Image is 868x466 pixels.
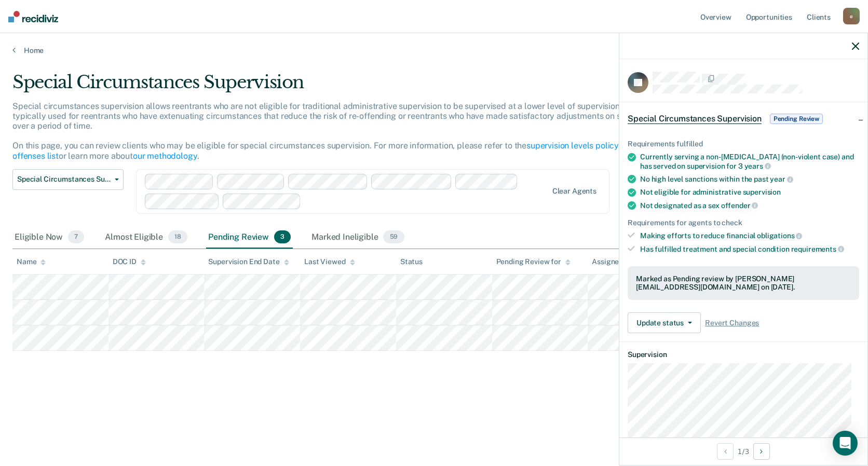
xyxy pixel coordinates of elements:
button: Previous Opportunity [717,443,734,460]
span: supervision [743,188,781,196]
img: Recidiviz [8,11,58,22]
span: 59 [383,230,404,244]
dt: Supervision [628,350,859,359]
div: Requirements for agents to check [628,218,859,227]
div: Special Circumstances Supervision [12,72,663,101]
div: Making efforts to reduce financial [640,231,859,240]
div: e [843,8,860,24]
a: supervision levels policy [526,141,619,150]
a: our methodology [133,151,197,161]
div: Eligible Now [12,226,86,249]
div: Pending Review [206,226,293,249]
div: Status [400,257,423,266]
a: Home [12,46,856,55]
div: Marked Ineligible [309,226,406,249]
div: Clear agents [552,187,596,196]
span: 3 [274,230,291,244]
span: Special Circumstances Supervision [17,175,111,184]
div: No high level sanctions within the past [640,174,859,184]
div: Marked as Pending review by [PERSON_NAME][EMAIL_ADDRESS][DOMAIN_NAME] on [DATE]. [636,275,851,292]
div: Assigned to [592,257,641,266]
div: Has fulfilled treatment and special condition [640,244,859,254]
a: violent offenses list [12,141,659,160]
span: Special Circumstances Supervision [628,114,762,124]
button: Next Opportunity [753,443,770,460]
div: Currently serving a non-[MEDICAL_DATA] (non-violent case) and has served on supervision for 3 [640,153,859,170]
div: Special Circumstances SupervisionPending Review [619,102,867,135]
div: Almost Eligible [103,226,189,249]
span: obligations [757,231,802,240]
span: Revert Changes [705,319,759,327]
span: 7 [68,230,84,244]
div: Requirements fulfilled [628,140,859,148]
span: year [770,175,793,183]
p: Special circumstances supervision allows reentrants who are not eligible for traditional administ... [12,101,659,161]
div: 1 / 3 [619,437,867,465]
span: Pending Review [770,114,823,124]
div: Not eligible for administrative [640,188,859,197]
span: 18 [168,230,187,244]
div: Pending Review for [496,257,571,266]
div: Not designated as a sex [640,201,859,210]
span: offender [721,201,758,210]
div: Name [17,257,46,266]
button: Update status [628,312,701,333]
div: Open Intercom Messenger [833,431,858,456]
span: requirements [791,245,844,253]
div: DOC ID [113,257,146,266]
div: Last Viewed [304,257,355,266]
div: Supervision End Date [208,257,289,266]
span: years [744,162,771,170]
